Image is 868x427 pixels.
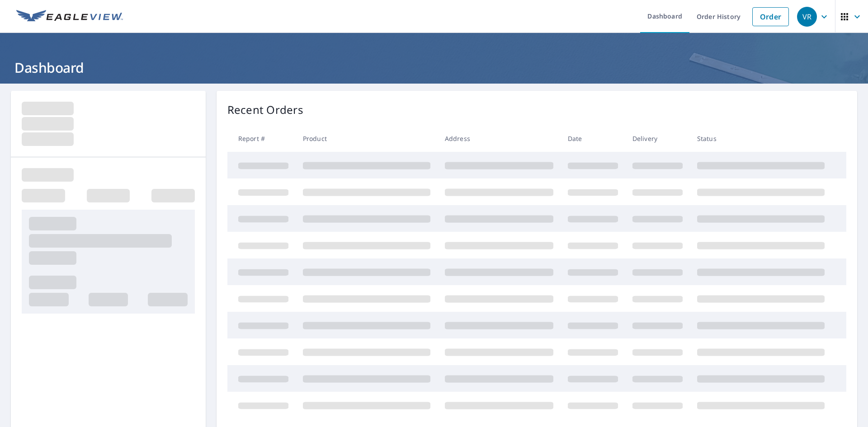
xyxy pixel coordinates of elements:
th: Delivery [625,125,690,152]
th: Report # [227,125,296,152]
div: VR [797,7,817,27]
h1: Dashboard [11,58,857,77]
th: Product [296,125,438,152]
th: Status [690,125,832,152]
th: Date [561,125,625,152]
img: EV Logo [16,10,123,23]
th: Address [438,125,561,152]
p: Recent Orders [227,102,303,118]
a: Order [752,7,789,26]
